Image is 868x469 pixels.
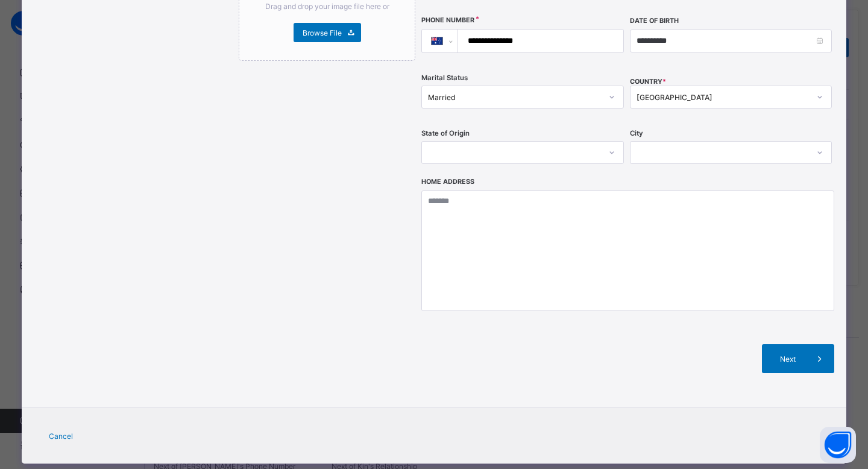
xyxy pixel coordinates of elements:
span: Drag and drop your image file here or [265,2,389,11]
span: State of Origin [421,129,470,137]
span: Marital Status [421,74,468,82]
span: Cancel [49,432,73,441]
label: Date of Birth [630,17,679,25]
span: Browse File [303,28,342,37]
span: Next [771,354,805,364]
div: [GEOGRAPHIC_DATA] [637,93,810,102]
label: Phone Number [421,16,474,24]
span: City [630,129,643,137]
button: Open asap [820,427,856,463]
div: Married [428,93,601,102]
label: Home Address [421,178,474,186]
span: COUNTRY [630,78,666,86]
